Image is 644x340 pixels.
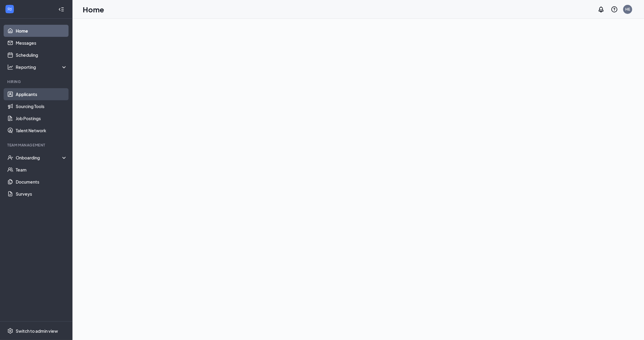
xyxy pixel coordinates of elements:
svg: Analysis [7,64,13,70]
a: Sourcing Tools [16,100,67,112]
div: HE [625,7,630,12]
a: Surveys [16,188,67,200]
div: Hiring [7,79,66,84]
h1: Home [83,4,104,14]
svg: Notifications [598,6,605,13]
a: Job Postings [16,112,67,124]
a: Messages [16,37,67,49]
svg: Collapse [58,6,64,12]
div: Switch to admin view [16,328,58,334]
svg: Settings [7,328,13,334]
a: Scheduling [16,49,67,61]
a: Talent Network [16,124,67,136]
a: Home [16,25,67,37]
div: Onboarding [16,155,62,161]
div: Reporting [16,64,68,70]
a: Applicants [16,88,67,100]
a: Team [16,164,67,176]
svg: WorkstreamLogo [7,6,13,12]
svg: QuestionInfo [611,6,618,13]
a: Documents [16,176,67,188]
div: Team Management [7,143,66,148]
svg: UserCheck [7,155,13,161]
